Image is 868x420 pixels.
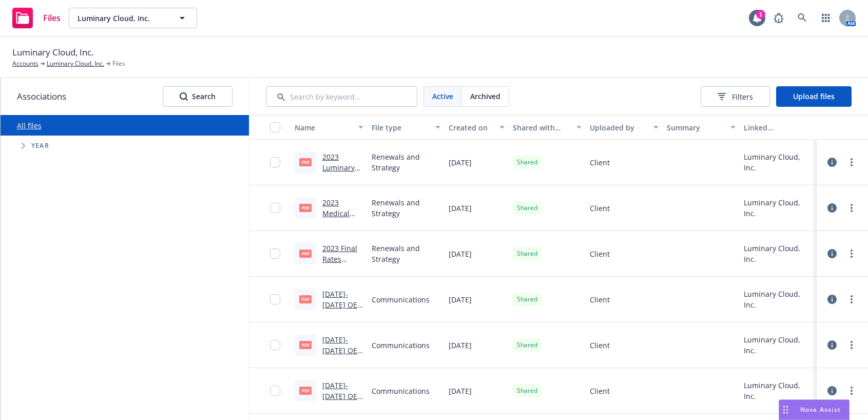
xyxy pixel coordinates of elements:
[372,151,440,173] span: Renewals and Strategy
[12,46,93,59] span: Luminary Cloud, Inc.
[793,91,835,101] span: Upload files
[756,10,765,19] div: 1
[732,91,753,102] span: Filters
[47,59,104,68] a: Luminary Cloud, Inc.
[31,143,49,149] span: Year
[744,334,813,356] div: Luminary Cloud, Inc.
[513,122,570,133] div: Shared with client
[663,115,740,140] button: Summary
[372,386,430,396] span: Communications
[299,204,312,212] span: pdf
[776,86,852,107] button: Upload files
[270,249,280,259] input: Toggle Row Selected
[590,386,610,396] span: Client
[432,91,453,102] span: Active
[445,115,509,140] button: Created on
[779,400,792,419] div: Drag to move
[295,122,352,133] div: Name
[299,341,312,349] span: pdf
[17,90,66,103] span: Associations
[701,86,770,107] button: Filters
[718,91,753,102] span: Filters
[180,87,216,106] div: Search
[517,386,537,395] span: Shared
[509,115,586,140] button: Shared with client
[800,405,841,414] span: Nova Assist
[449,294,472,305] span: [DATE]
[744,197,813,219] div: Luminary Cloud, Inc.
[740,115,817,140] button: Linked associations
[372,122,429,133] div: File type
[449,203,472,214] span: [DATE]
[449,122,493,133] div: Created on
[590,203,610,214] span: Client
[667,122,724,133] div: Summary
[590,340,610,351] span: Client
[845,385,858,397] a: more
[322,335,363,388] a: [DATE]-[DATE] OE PPT_Luminary Cloud.pdf
[270,294,280,304] input: Toggle Row Selected
[299,158,312,166] span: pdf
[8,4,65,32] a: Files
[744,380,813,402] div: Luminary Cloud, Inc.
[590,249,610,259] span: Client
[845,293,858,306] a: more
[470,91,500,102] span: Archived
[744,243,813,264] div: Luminary Cloud, Inc.
[517,340,537,350] span: Shared
[449,386,472,396] span: [DATE]
[270,122,280,132] input: Select all
[517,249,537,258] span: Shared
[112,59,125,68] span: Files
[845,339,858,351] a: more
[1,136,249,156] div: Tree Example
[270,386,280,396] input: Toggle Row Selected
[517,158,537,167] span: Shared
[449,249,472,259] span: [DATE]
[816,8,836,28] a: Switch app
[322,243,357,285] a: 2023 Final Rates Luminary Cloud.pdf
[845,202,858,214] a: more
[69,8,197,28] button: Luminary Cloud, Inc.
[368,115,445,140] button: File type
[322,198,362,240] a: 2023 Medical Table Rates (1).pdf
[449,340,472,351] span: [DATE]
[744,151,813,173] div: Luminary Cloud, Inc.
[517,203,537,213] span: Shared
[322,152,363,205] a: 2023 Luminary Cloud Renewal Deck (1).pdf
[299,295,312,303] span: pdf
[12,59,38,68] a: Accounts
[792,8,813,28] a: Search
[779,399,850,420] button: Nova Assist
[266,86,417,107] input: Search by keyword...
[845,247,858,260] a: more
[372,243,440,264] span: Renewals and Strategy
[180,92,188,101] svg: Search
[78,13,166,24] span: Luminary Cloud, Inc.
[17,121,42,130] a: All files
[590,294,610,305] span: Client
[299,387,312,394] span: pdf
[517,295,537,304] span: Shared
[845,156,858,168] a: more
[291,115,368,140] button: Name
[372,340,430,351] span: Communications
[163,86,233,107] button: SearchSearch
[270,157,280,167] input: Toggle Row Selected
[590,157,610,168] span: Client
[586,115,663,140] button: Uploaded by
[744,289,813,310] div: Luminary Cloud, Inc.
[270,340,280,350] input: Toggle Row Selected
[744,122,813,133] div: Linked associations
[590,122,647,133] div: Uploaded by
[270,203,280,213] input: Toggle Row Selected
[372,197,440,219] span: Renewals and Strategy
[449,157,472,168] span: [DATE]
[322,289,361,342] a: [DATE]-[DATE] OE Overview_Luminary Cloud.pdf
[299,250,312,257] span: pdf
[43,14,61,22] span: Files
[768,8,789,28] a: Report a Bug
[372,294,430,305] span: Communications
